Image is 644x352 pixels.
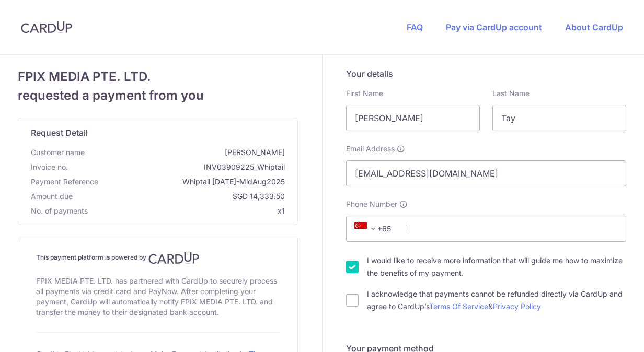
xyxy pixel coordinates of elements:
span: Whiptail [DATE]-MidAug2025 [102,177,285,187]
h4: This payment platform is powered by [36,252,280,264]
a: Privacy Policy [493,302,541,311]
span: No. of payments [31,206,88,216]
img: CardUp [148,252,200,264]
span: x1 [278,206,285,215]
a: FAQ [407,22,423,32]
input: Email address [346,160,626,186]
img: CardUp [21,21,72,33]
div: FPIX MEDIA PTE. LTD. has partnered with CardUp to securely process all payments via credit card a... [36,274,280,320]
span: FPIX MEDIA PTE. LTD. [18,67,298,86]
label: I acknowledge that payments cannot be refunded directly via CardUp and agree to CardUp’s & [367,288,626,313]
span: translation missing: en.request_detail [31,127,88,138]
span: SGD 14,333.50 [77,191,285,202]
h5: Your details [346,67,626,80]
a: Pay via CardUp account [446,22,542,32]
span: translation missing: en.payment_reference [31,177,98,186]
span: requested a payment from you [18,86,298,105]
span: Phone Number [346,199,397,209]
input: Last name [492,105,626,131]
span: Amount due [31,191,73,202]
span: +65 [351,222,398,235]
span: +65 [354,222,379,235]
label: First Name [346,88,383,99]
label: I would like to receive more information that will guide me how to maximize the benefits of my pa... [367,254,626,279]
span: Email Address [346,144,395,154]
span: [PERSON_NAME] [89,147,285,158]
span: Customer name [31,147,85,158]
a: Terms Of Service [429,302,488,311]
a: About CardUp [565,22,623,32]
label: Last Name [492,88,530,99]
input: First name [346,105,480,131]
span: INV03909225_Whiptail [72,162,285,172]
span: Invoice no. [31,162,68,172]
